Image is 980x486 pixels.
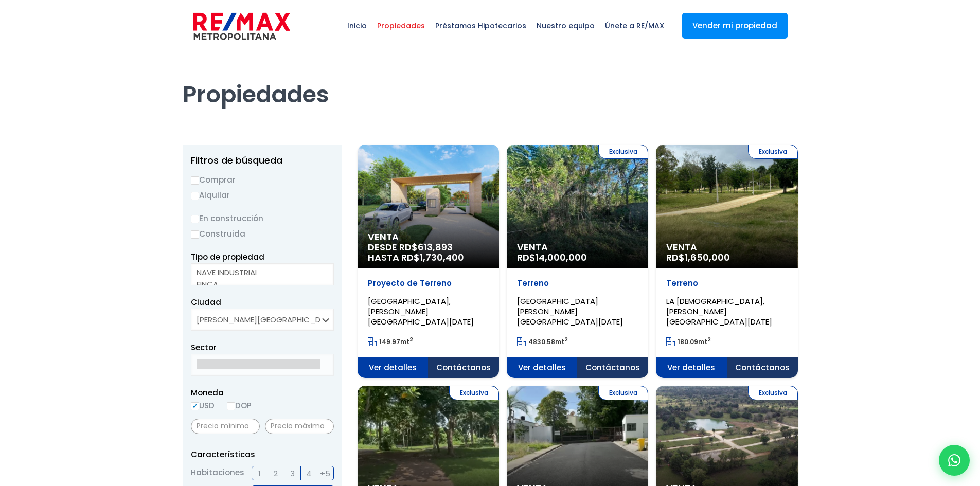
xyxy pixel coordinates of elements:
input: USD [191,402,199,410]
p: Terreno [517,278,638,289]
input: En construcción [191,215,199,223]
span: mt [517,337,568,346]
p: Terreno [666,278,787,289]
span: +5 [320,467,330,480]
label: Alquilar [191,189,334,202]
span: RD$ [517,251,587,264]
span: DESDE RD$ [368,242,489,263]
label: Construida [191,227,334,240]
span: 180.09 [678,337,698,346]
sup: 2 [409,336,413,344]
label: Comprar [191,173,334,186]
span: mt [368,337,413,346]
input: Construida [191,230,199,239]
span: Propiedades [372,10,430,41]
option: FINCA [197,278,320,290]
span: Contáctanos [577,357,648,378]
p: Características [191,448,334,461]
span: 1,650,000 [685,251,730,264]
span: Tipo de propiedad [191,251,264,262]
a: Venta DESDE RD$613,893 HASTA RD$1,730,400 Proyecto de Terreno [GEOGRAPHIC_DATA], [PERSON_NAME][GE... [358,145,499,378]
a: Exclusiva Venta RD$14,000,000 Terreno [GEOGRAPHIC_DATA][PERSON_NAME][GEOGRAPHIC_DATA][DATE] 4830.... [507,145,648,378]
span: Contáctanos [727,357,798,378]
span: 2 [274,467,278,480]
input: Alquilar [191,192,199,200]
a: Exclusiva Venta RD$1,650,000 Terreno LA [DEMOGRAPHIC_DATA], [PERSON_NAME][GEOGRAPHIC_DATA][DATE] ... [656,145,797,378]
span: Préstamos Hipotecarios [430,10,531,41]
span: 3 [290,467,295,480]
span: Venta [517,242,638,253]
span: Únete a RE/MAX [600,10,669,41]
label: En construcción [191,212,334,225]
span: Exclusiva [748,386,798,400]
span: 4830.58 [528,337,555,346]
sup: 2 [707,336,711,344]
span: 4 [306,467,311,480]
span: 1,730,400 [420,251,464,264]
p: Proyecto de Terreno [368,278,489,289]
span: Ciudad [191,297,221,308]
input: Precio mínimo [191,419,260,434]
h1: Propiedades [183,52,798,109]
span: Venta [666,242,787,253]
span: 1 [258,467,261,480]
span: Inicio [342,10,372,41]
input: Comprar [191,176,199,185]
span: LA [DEMOGRAPHIC_DATA], [PERSON_NAME][GEOGRAPHIC_DATA][DATE] [666,296,772,327]
span: Ver detalles [656,357,727,378]
span: Contáctanos [428,357,499,378]
span: Sector [191,342,217,353]
span: Exclusiva [748,145,798,159]
option: NAVE INDUSTRIAL [197,266,320,278]
span: Exclusiva [598,386,648,400]
span: Habitaciones [191,466,244,480]
label: USD [191,399,215,412]
span: Exclusiva [598,145,648,159]
input: DOP [227,402,235,410]
input: Precio máximo [265,419,334,434]
span: [GEOGRAPHIC_DATA][PERSON_NAME][GEOGRAPHIC_DATA][DATE] [517,296,623,327]
span: Exclusiva [449,386,499,400]
span: Ver detalles [507,357,578,378]
span: [GEOGRAPHIC_DATA], [PERSON_NAME][GEOGRAPHIC_DATA][DATE] [368,296,474,327]
span: Ver detalles [358,357,429,378]
span: Venta [368,232,489,242]
label: DOP [227,399,252,412]
sup: 2 [564,336,568,344]
span: Moneda [191,386,334,399]
span: 613,893 [418,241,453,254]
span: RD$ [666,251,730,264]
h2: Filtros de búsqueda [191,155,334,166]
a: Vender mi propiedad [682,13,788,39]
span: 14,000,000 [536,251,587,264]
span: 149.97 [379,337,400,346]
img: remax-metropolitana-logo [193,11,290,42]
span: HASTA RD$ [368,253,489,263]
span: mt [666,337,711,346]
span: Nuestro equipo [531,10,600,41]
